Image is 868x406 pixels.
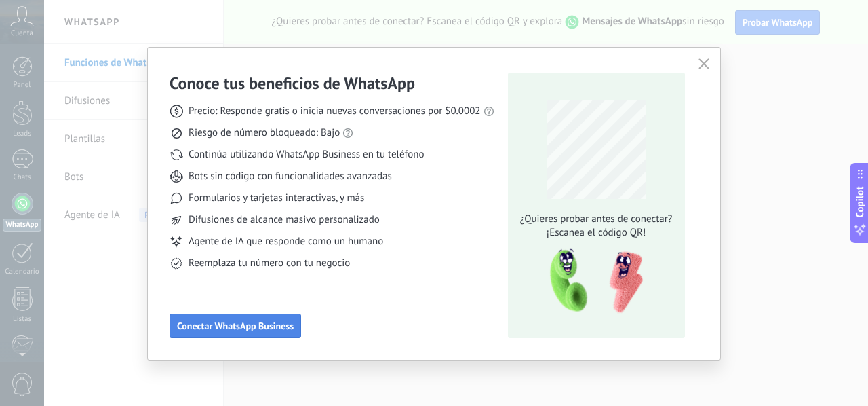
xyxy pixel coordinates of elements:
span: Reemplaza tu número con tu negocio [189,257,350,270]
span: ¡Escanea el código QR! [516,226,676,240]
span: Precio: Responde gratis o inicia nuevas conversaciones por $0.0002 [189,105,481,118]
span: Riesgo de número bloqueado: Bajo [189,126,340,140]
button: Conectar WhatsApp Business [170,314,301,338]
span: Bots sin código con funcionalidades avanzadas [189,170,392,183]
span: Difusiones de alcance masivo personalizado [189,213,380,227]
span: ¿Quieres probar antes de conectar? [516,213,676,226]
span: Conectar WhatsApp Business [177,321,294,331]
span: Formularios y tarjetas interactivas, y más [189,191,364,205]
h3: Conoce tus beneficios de WhatsApp [170,73,415,94]
span: Copilot [853,187,867,218]
span: Agente de IA que responde como un humano [189,235,383,248]
img: qr-pic-1x.png [538,245,646,318]
span: Continúa utilizando WhatsApp Business en tu teléfono [189,148,424,162]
